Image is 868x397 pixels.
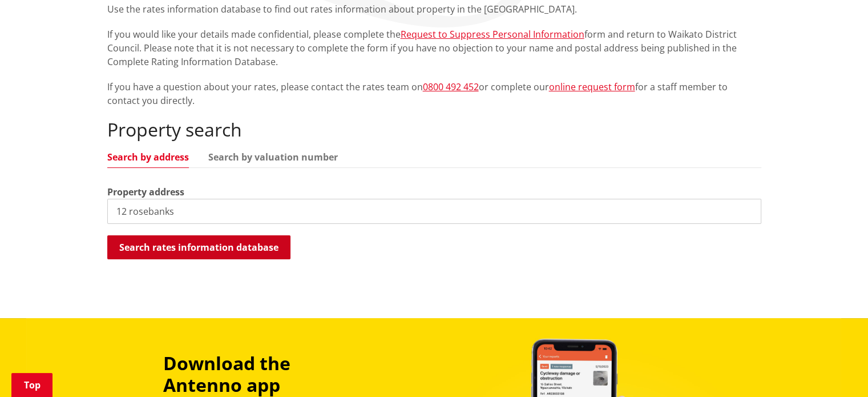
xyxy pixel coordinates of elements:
[208,153,338,162] a: Search by valuation number
[107,80,761,107] p: If you have a question about your rates, please contact the rates team on or complete our for a s...
[423,81,479,93] a: 0800 492 452
[107,119,761,141] h2: Property search
[11,373,53,397] a: Top
[815,349,857,390] iframe: Messenger Launcher
[549,81,635,93] a: online request form
[163,352,370,396] h3: Download the Antenno app
[107,2,761,16] p: Use the rates information database to find out rates information about property in the [GEOGRAPHI...
[107,153,189,162] a: Search by address
[401,28,584,41] a: Request to Suppress Personal Information
[107,185,184,199] label: Property address
[107,235,290,259] button: Search rates information database
[107,199,761,224] input: e.g. Duke Street NGARUAWAHIA
[107,27,761,69] p: If you would like your details made confidential, please complete the form and return to Waikato ...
